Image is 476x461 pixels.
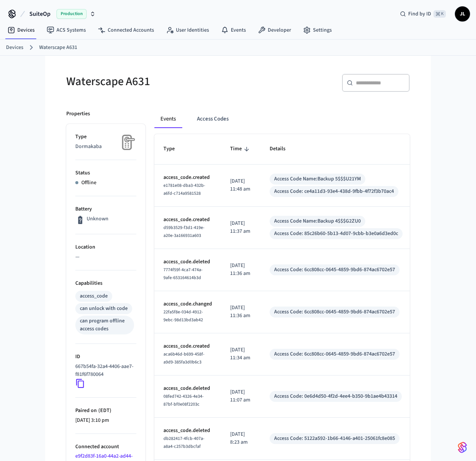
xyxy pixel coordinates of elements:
p: access_code.deleted [163,258,212,266]
p: Dormakaba [75,143,136,151]
span: ( EDT ) [97,407,111,414]
img: Placeholder Lock Image [117,133,136,152]
p: [DATE] 11:36 am [230,262,252,278]
p: access_code.created [163,174,212,182]
p: Battery [75,205,136,213]
div: Access Code Name: Backup 5$$$U21YM [274,175,361,183]
button: Events [154,110,182,128]
div: can program offline access codes [80,317,130,333]
a: Events [215,23,252,37]
p: [DATE] 11:36 am [230,304,252,320]
p: Status [75,169,136,177]
a: ACS Systems [41,23,92,37]
p: Offline [81,179,96,187]
span: d59b3529-f3d1-419e-a20e-3a166931a603 [163,224,204,239]
p: [DATE] 8:23 am [230,430,252,446]
p: Unknown [87,215,108,223]
div: Access Code Name: Backup 4$$$G2ZU0 [274,217,361,225]
p: [DATE] 11:07 am [230,388,252,404]
span: Type [163,143,185,155]
span: e1781e08-dba3-432b-a6fd-c714a9581528 [163,182,205,197]
a: User Identities [160,23,215,37]
div: can unlock with code [80,305,128,313]
p: access_code.created [163,216,212,224]
span: db282417-4fcb-407a-a8a4-c257b3dbcfaf [163,435,204,450]
h5: Waterscape A631 [66,74,233,89]
div: Access Code: 5122a592-1b66-4146-a401-25061fc8e085 [274,435,395,443]
div: Access Code: 0e6d4d50-4f2d-4ee4-b350-9b1ae4b43314 [274,392,397,400]
span: SuiteOp [29,9,50,18]
span: Find by ID [408,10,431,18]
p: access_code.changed [163,300,212,308]
p: Type [75,133,136,141]
span: Details [270,143,295,155]
span: aca6b46d-b699-458f-a9d9-385fa3d0b6c3 [163,351,204,365]
a: Developer [252,23,297,37]
p: [DATE] 3:10 pm [75,417,136,424]
span: 7774f59f-4ca7-474a-9afe-653164614b3d [163,267,203,281]
p: ID [75,353,136,361]
a: Connected Accounts [92,23,160,37]
p: Properties [66,110,90,118]
span: JL [456,7,469,21]
div: access_code [80,292,108,300]
p: Connected account [75,443,136,451]
div: ant example [154,110,410,128]
span: 08fed742-4326-4e34-87bf-bf0e08f2203c [163,393,204,408]
span: Time [230,143,252,155]
p: access_code.deleted [163,385,212,392]
button: Access Codes [191,110,235,128]
div: Find by ID⌘ K [394,7,452,21]
p: — [75,253,136,261]
p: access_code.deleted [163,427,212,435]
span: 22fa5f8e-034d-4912-9ebc-98d13bd3ab42 [163,309,203,323]
span: Production [56,9,87,19]
button: JL [455,6,470,21]
div: Access Code: 85c26b60-5b13-4d07-9cbb-b3e0a6d3ed0c [274,230,398,238]
span: ⌘ K [433,10,446,18]
a: Waterscape A631 [39,44,77,52]
p: access_code.created [163,342,212,350]
p: [DATE] 11:34 am [230,346,252,362]
div: Access Code: 6cc808cc-0645-4859-9bd6-874ac6702e57 [274,266,395,274]
p: [DATE] 11:48 am [230,177,252,193]
p: Location [75,243,136,251]
a: Settings [297,23,338,37]
p: Paired on [75,407,136,415]
p: Capabilities [75,279,136,287]
a: Devices [2,23,41,37]
div: Access Code: 6cc808cc-0645-4859-9bd6-874ac6702e57 [274,350,395,358]
p: [DATE] 11:37 am [230,220,252,235]
img: SeamLogoGradient.69752ec5.svg [458,441,467,453]
p: 667b54fa-32a4-4406-aae7-f81f6f780064 [75,363,133,379]
div: Access Code: ce4a11d3-93e4-438d-9fbb-4f72f3b70ac4 [274,188,394,195]
div: Access Code: 6cc808cc-0645-4859-9bd6-874ac6702e57 [274,308,395,316]
a: Devices [6,44,23,52]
